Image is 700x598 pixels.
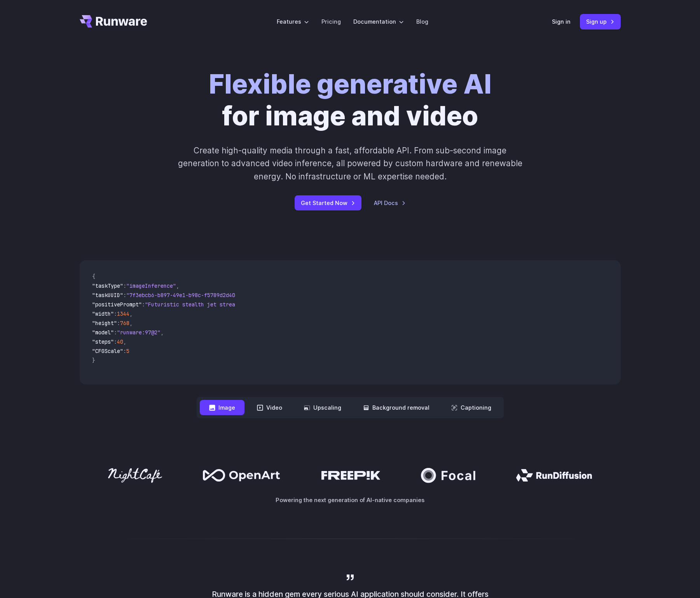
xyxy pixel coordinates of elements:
span: : [142,301,145,308]
span: "steps" [92,338,114,345]
h1: for image and video [209,68,492,132]
span: : [114,329,117,336]
span: , [129,320,133,327]
button: Video [248,400,292,415]
button: Background removal [354,400,439,415]
a: Sign up [580,14,621,29]
span: "width" [92,310,114,317]
strong: Flexible generative AI [209,68,492,100]
span: , [176,282,179,289]
span: 5 [126,348,129,355]
a: Sign in [552,17,571,26]
button: Image [200,400,244,415]
label: Documentation [353,17,404,26]
span: "Futuristic stealth jet streaking through a neon-lit cityscape with glowing purple exhaust" [145,301,428,308]
span: : [123,292,126,299]
span: "positivePrompt" [92,301,142,308]
span: "runware:97@2" [117,329,161,336]
span: } [92,357,95,364]
span: : [114,310,117,317]
a: Blog [416,17,428,26]
label: Features [277,17,309,26]
p: Create high-quality media through a fast, affordable API. From sub-second image generation to adv... [177,144,523,183]
a: API Docs [374,198,406,207]
span: "model" [92,329,114,336]
a: Pricing [321,17,341,26]
span: 40 [117,338,123,345]
span: , [123,338,126,345]
span: "CFGScale" [92,348,123,355]
span: { [92,273,95,280]
span: "height" [92,320,117,327]
button: Upscaling [295,400,351,415]
span: "7f3ebcb6-b897-49e1-b98c-f5789d2d40d7" [126,292,244,299]
span: : [117,320,120,327]
p: Powering the next generation of AI-native companies [80,495,621,504]
span: : [123,348,126,355]
a: Get Started Now [295,195,361,210]
span: , [161,329,164,336]
span: "taskUUID" [92,292,123,299]
span: , [129,310,133,317]
button: Captioning [442,400,501,415]
span: : [123,282,126,289]
a: Go to / [80,15,147,28]
span: "imageInference" [126,282,176,289]
span: : [114,338,117,345]
span: "taskType" [92,282,123,289]
span: 768 [120,320,129,327]
span: 1344 [117,310,129,317]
